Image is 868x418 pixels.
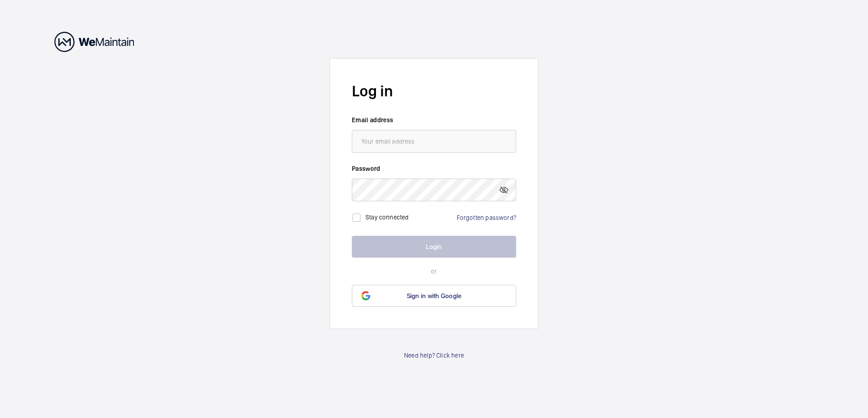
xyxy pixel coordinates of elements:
[352,130,516,153] input: Your email address
[404,351,464,360] a: Need help? Click here
[352,267,516,276] p: or
[352,115,516,124] label: Email address
[352,80,516,102] h2: Log in
[457,214,516,221] a: Forgotten password?
[352,236,516,258] button: Login
[365,214,409,221] label: Stay connected
[352,164,516,173] label: Password
[407,292,462,299] span: Sign in with Google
